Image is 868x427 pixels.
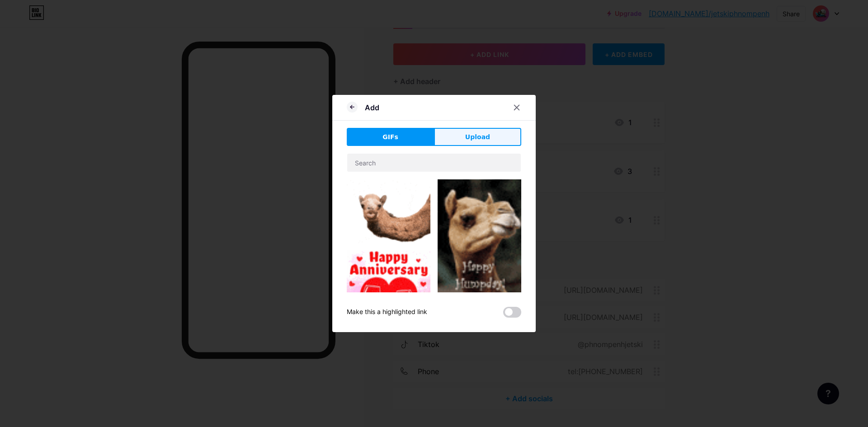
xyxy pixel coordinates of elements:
div: Add [365,102,379,113]
input: Search [347,154,521,172]
img: Gihpy [438,179,521,306]
span: Upload [465,132,490,142]
div: Make this a highlighted link [347,307,427,318]
button: Upload [434,128,521,146]
img: Gihpy [347,250,430,334]
img: Gihpy [347,179,430,243]
span: GIFs [382,132,398,142]
button: GIFs [347,128,434,146]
